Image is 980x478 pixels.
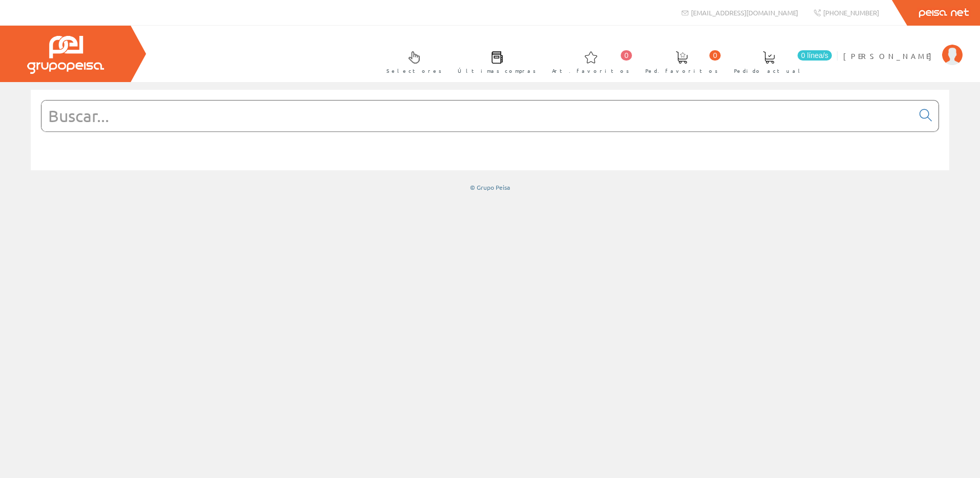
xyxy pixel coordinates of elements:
span: Selectores [386,66,442,76]
img: Grupo Peisa [27,36,104,74]
span: 0 [621,50,632,61]
span: 0 línea/s [798,50,832,61]
span: Ped. favoritos [645,66,718,76]
span: 0 [709,50,721,61]
span: Pedido actual [734,66,804,76]
span: Últimas compras [458,66,536,76]
span: [PERSON_NAME] [843,51,937,61]
span: [EMAIL_ADDRESS][DOMAIN_NAME] [691,8,798,17]
span: [PHONE_NUMBER] [823,8,879,17]
a: [PERSON_NAME] [843,43,963,52]
input: Buscar... [42,101,913,131]
a: Selectores [376,43,447,80]
span: Art. favoritos [552,66,629,76]
a: Últimas compras [447,43,541,80]
div: © Grupo Peisa [31,183,949,192]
